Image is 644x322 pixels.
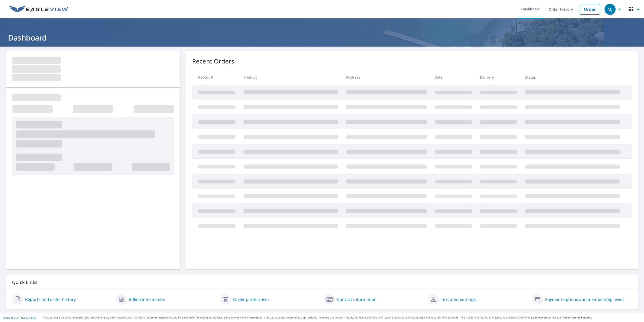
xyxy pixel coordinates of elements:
th: Delivery [476,70,521,85]
div: MJ [605,4,616,15]
a: Text alert settings [441,296,476,302]
a: Billing information [129,296,165,302]
p: © 2025 Eagle View Technologies, Inc. and Pictometry International Corp. All Rights Reserved. Repo... [44,316,641,319]
th: Address [342,70,431,85]
a: Order preferences [233,296,270,302]
h1: Dashboard [6,32,638,43]
th: Report # [192,70,239,85]
p: | [3,316,36,319]
p: Quick Links [12,279,632,285]
th: Product [239,70,342,85]
a: Terms of Use [3,316,18,319]
th: Date [431,70,476,85]
a: Privacy Policy [20,316,36,319]
img: EV Logo [9,6,68,13]
a: Reports and order history [25,296,76,302]
a: Payment options and membership levels [545,296,624,302]
th: Status [521,70,624,85]
a: Contact information [337,296,377,302]
a: Order [580,4,600,15]
p: Recent Orders [192,57,234,66]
